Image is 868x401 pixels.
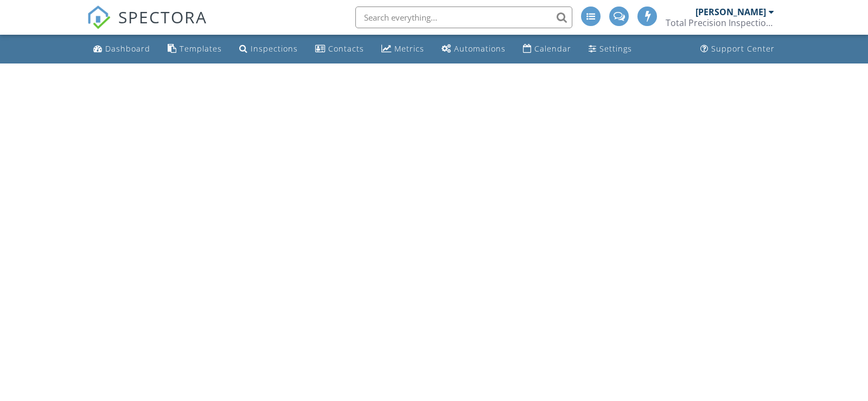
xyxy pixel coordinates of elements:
[118,5,207,28] span: SPECTORA
[534,43,571,54] div: Calendar
[163,39,226,59] a: Templates
[355,7,572,28] input: Search everything...
[251,43,298,54] div: Inspections
[377,39,429,59] a: Metrics
[454,43,506,54] div: Automations
[584,39,636,59] a: Settings
[180,43,222,54] div: Templates
[311,39,368,59] a: Contacts
[437,39,510,59] a: Automations (Basic)
[711,43,775,54] div: Support Center
[87,15,207,37] a: SPECTORA
[87,5,111,29] img: The Best Home Inspection Software - Spectora
[666,17,774,28] div: Total Precision Inspections LLC
[695,7,766,17] div: [PERSON_NAME]
[328,43,364,54] div: Contacts
[599,43,632,54] div: Settings
[235,39,302,59] a: Inspections
[105,43,150,54] div: Dashboard
[394,43,424,54] div: Metrics
[89,39,155,59] a: Dashboard
[696,39,779,59] a: Support Center
[519,39,576,59] a: Calendar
